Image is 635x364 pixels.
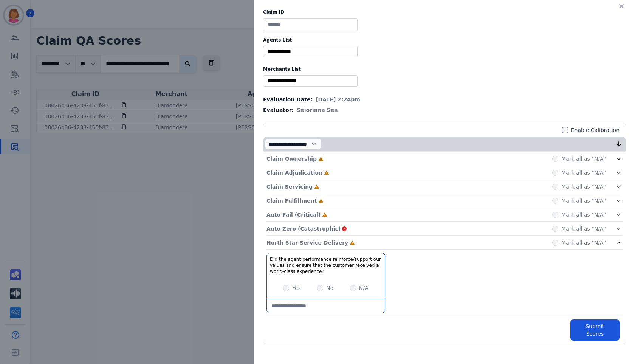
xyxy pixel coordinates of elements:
[263,66,626,72] label: Merchants List
[326,284,333,292] label: No
[561,183,606,191] label: Mark all as "N/A"
[265,48,356,56] ul: selected options
[266,211,321,218] p: Auto Fail (Critical)
[359,284,369,292] label: N/A
[266,169,322,177] p: Claim Adjudication
[263,96,626,103] div: Evaluation Date:
[561,197,606,204] label: Mark all as "N/A"
[263,9,626,15] label: Claim ID
[561,239,606,246] label: Mark all as "N/A"
[266,239,348,246] p: North Star Service Delivery
[561,155,606,163] label: Mark all as "N/A"
[571,126,620,134] label: Enable Calibration
[561,169,606,177] label: Mark all as "N/A"
[263,37,626,43] label: Agents List
[270,256,382,274] h3: Did the agent performance reinforce/support our values and ensure that the customer received a wo...
[561,211,606,218] label: Mark all as "N/A"
[266,225,341,232] p: Auto Zero (Catastrophic)
[316,96,360,103] span: [DATE] 2:24pm
[266,197,317,204] p: Claim Fulfillment
[266,183,313,191] p: Claim Servicing
[292,284,301,292] label: Yes
[297,106,338,114] span: Seioriana Sea
[570,319,620,341] button: Submit Scores
[266,155,317,163] p: Claim Ownership
[263,106,626,114] div: Evaluator:
[265,77,356,85] ul: selected options
[561,225,606,232] label: Mark all as "N/A"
